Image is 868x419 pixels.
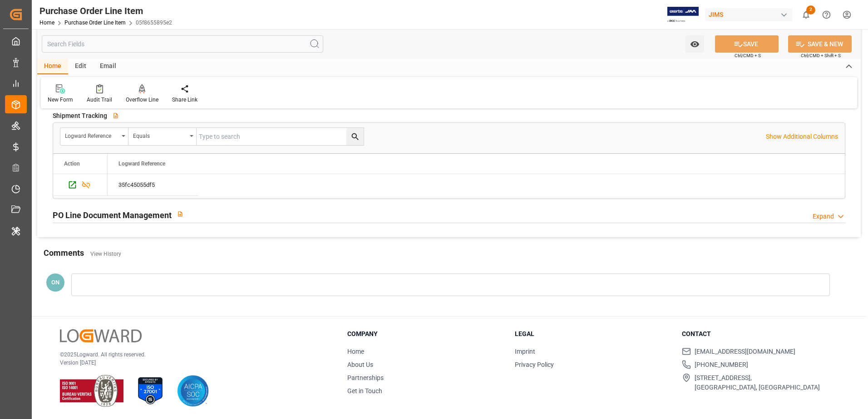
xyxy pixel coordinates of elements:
div: Audit Trail [87,96,112,104]
a: About Us [347,361,373,368]
p: Version [DATE] [60,359,325,367]
input: Type to search [197,128,364,145]
img: ISO 27001 Certification [134,375,166,407]
a: View History [90,251,121,257]
button: show 2 new notifications [796,5,816,25]
h3: Contact [682,329,838,339]
span: [PHONE_NUMBER] [695,360,748,370]
span: 2 [806,5,815,15]
div: Logward Reference [65,130,118,140]
a: Purchase Order Line Item [64,19,126,26]
div: Press SPACE to select this row. [108,174,198,196]
a: Home [347,348,364,355]
span: Logward Reference [118,161,165,167]
input: Search Fields [42,35,323,53]
a: Partnerships [347,374,384,381]
div: Email [93,59,123,74]
img: Exertis%20JAM%20-%20Email%20Logo.jpg_1722504956.jpg [667,7,699,23]
div: Share Link [172,96,197,104]
h3: Company [347,329,503,339]
div: 35fc45055df5 [108,174,198,195]
a: Get in Touch [347,387,382,395]
img: Logward Logo [60,329,142,342]
a: Privacy Policy [515,361,554,368]
button: open menu [128,128,197,145]
h3: Legal [515,329,671,339]
img: AICPA SOC [177,375,209,407]
div: JIMS [705,8,792,21]
button: JIMS [705,6,796,23]
a: Home [39,19,54,26]
h2: PO Line Document Management [53,209,172,221]
a: Imprint [515,348,535,355]
p: © 2025 Logward. All rights reserved. [60,351,325,359]
div: New Form [48,96,73,104]
button: SAVE & NEW [788,35,852,53]
button: View description [172,205,189,223]
button: SAVE [715,35,779,53]
p: Show Additional Columns [766,132,838,141]
div: Expand [813,212,834,221]
span: Ctrl/CMD + Shift + S [801,52,841,59]
img: ISO 9001 & ISO 14001 Certification [60,375,123,407]
span: [STREET_ADDRESS], [GEOGRAPHIC_DATA], [GEOGRAPHIC_DATA] [695,373,820,392]
div: Edit [68,59,93,74]
span: Shipment Tracking [53,111,107,121]
div: Action [64,161,80,167]
span: Ctrl/CMD + S [735,52,761,59]
div: Overflow Line [126,96,158,104]
h2: Comments [44,247,84,259]
div: Press SPACE to select this row. [53,174,108,196]
div: Purchase Order Line Item [39,4,172,18]
button: open menu [60,128,128,145]
div: Equals [133,130,187,140]
button: search button [346,128,364,145]
span: [EMAIL_ADDRESS][DOMAIN_NAME] [695,347,795,356]
button: Help Center [816,5,837,25]
button: open menu [686,35,704,53]
div: Home [37,59,68,74]
span: ON [51,279,59,286]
